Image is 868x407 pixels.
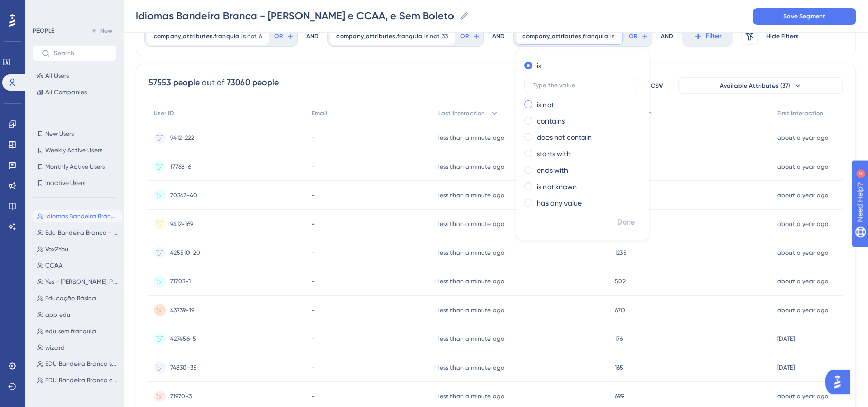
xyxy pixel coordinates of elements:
[777,109,823,117] span: First Interaction
[33,325,122,337] button: edu sem franquia
[45,179,85,187] span: Inactive Users
[33,341,122,354] button: wizard
[45,327,96,335] span: edu sem franquia
[438,249,504,256] time: less than a minute ago
[615,363,624,372] span: 165
[777,278,828,285] time: about a year ago
[537,131,592,144] label: does not contain
[753,8,856,25] button: Save Segment
[537,197,582,209] label: has any value
[777,393,828,400] time: about a year ago
[442,32,448,40] span: 33
[777,307,828,314] time: about a year ago
[312,109,327,117] span: Email
[312,134,315,142] span: -
[438,278,504,285] time: less than a minute ago
[777,249,828,256] time: about a year ago
[45,360,118,368] span: EDU Bandeira Branca sem APP (Atualizado [DATE])
[627,28,650,45] button: OR
[777,192,828,199] time: about a year ago
[33,27,54,35] div: PEOPLE
[273,28,295,45] button: OR
[227,76,279,89] div: 73060 people
[336,32,422,40] span: company_attributes.franquia
[154,109,174,117] span: User ID
[777,364,795,371] time: [DATE]
[170,335,196,343] span: 427456-5
[45,245,68,253] span: Vox2You
[312,392,315,400] span: -
[766,32,799,40] span: Hide Filters
[45,343,65,352] span: wizard
[33,292,122,304] button: Educação Básica
[45,72,69,80] span: All Users
[170,306,194,314] span: 43739-19
[438,335,504,342] time: less than a minute ago
[438,220,504,228] time: less than a minute ago
[202,76,224,89] div: out of
[170,277,191,286] span: 71703-1
[783,12,825,21] span: Save Segment
[678,77,843,94] button: Available Attributes (37)
[424,32,440,40] span: is not
[33,128,116,140] button: New Users
[45,311,70,319] span: app edu
[148,76,200,89] div: 57553 people
[537,115,565,127] label: contains
[154,32,239,40] span: company_attributes.franquia
[45,146,102,154] span: Weekly Active Users
[629,32,637,40] span: OR
[33,243,122,255] button: Vox2You
[136,9,455,23] input: Segment Name
[522,32,608,40] span: company_attributes.franquia
[170,162,191,171] span: 17768-6
[537,148,571,160] label: starts with
[33,177,116,189] button: Inactive Users
[45,261,63,270] span: CCAA
[438,364,504,371] time: less than a minute ago
[312,277,315,286] span: -
[459,28,481,45] button: OR
[661,26,673,47] div: AND
[537,98,554,111] label: is not
[259,32,262,40] span: 6
[170,249,200,257] span: 425510-20
[777,335,795,342] time: [DATE]
[45,278,118,286] span: Yes - [PERSON_NAME], Pix e Assinatura Eletrônica
[617,216,635,229] span: Done
[24,3,64,15] span: Need Help?
[100,27,112,35] span: New
[766,28,799,45] button: Hide Filters
[533,82,629,89] input: Type the value
[33,144,116,156] button: Weekly Active Users
[438,109,485,117] span: Last Interaction
[610,32,614,40] span: is
[170,191,197,199] span: 70362-40
[438,192,504,199] time: less than a minute ago
[306,26,319,47] div: AND
[170,220,193,228] span: 9412-169
[615,249,627,257] span: 1235
[777,163,828,170] time: about a year ago
[460,32,469,40] span: OR
[87,25,116,37] button: New
[33,276,122,288] button: Yes - [PERSON_NAME], Pix e Assinatura Eletrônica
[33,86,116,98] button: All Companies
[438,393,504,400] time: less than a minute ago
[312,249,315,257] span: -
[54,50,107,57] input: Search
[615,335,623,343] span: 176
[45,130,74,138] span: New Users
[720,82,790,90] span: Available Attributes (37)
[312,191,315,199] span: -
[682,26,733,47] button: Filter
[33,210,122,222] button: Idiomas Bandeira Branca - [PERSON_NAME] e CCAA, e Sem Boleto e Pix SpPay
[492,26,505,47] div: AND
[45,88,87,96] span: All Companies
[170,363,197,372] span: 74830-35
[274,32,283,40] span: OR
[33,160,116,173] button: Monthly Active Users
[438,163,504,170] time: less than a minute ago
[312,306,315,314] span: -
[33,309,122,321] button: app edu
